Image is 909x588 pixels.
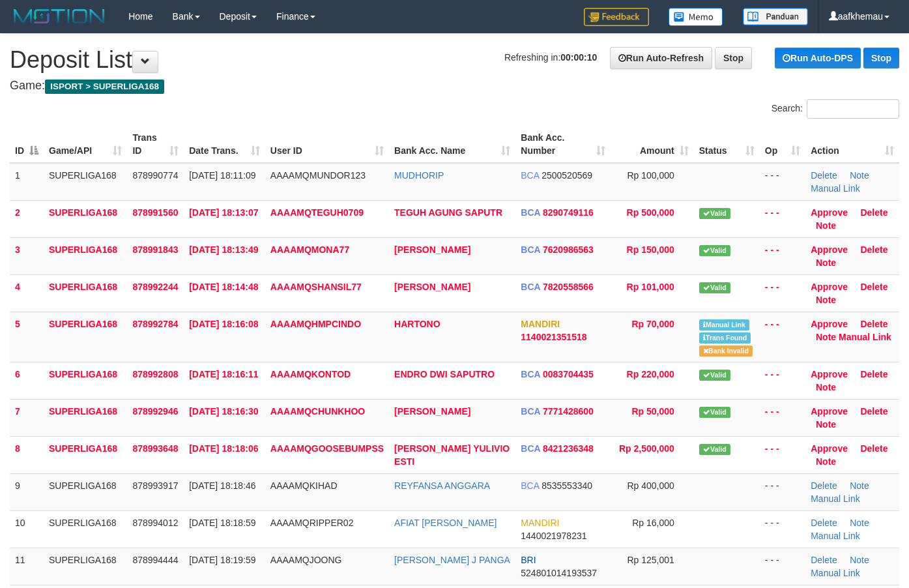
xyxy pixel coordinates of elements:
[627,282,674,292] span: Rp 101,000
[699,282,730,293] span: Valid transaction
[543,282,594,292] span: Copy 7820558566 to clipboard
[132,319,178,329] span: 878992784
[132,244,178,255] span: 878991843
[760,312,805,362] td: - - -
[10,237,44,274] td: 3
[521,568,597,578] span: Copy 524801014193537 to clipboard
[627,369,674,379] span: Rp 220,000
[270,406,365,417] span: AAAAMQCHUNKHOO
[807,99,899,119] input: Search:
[44,163,127,201] td: SUPERLIGA168
[811,531,860,541] a: Manual Link
[772,99,899,119] label: Search:
[816,419,836,430] a: Note
[521,170,539,181] span: BCA
[699,208,730,219] span: Valid transaction
[863,48,899,68] a: Stop
[669,8,723,26] img: Button%20Memo.svg
[860,406,887,417] a: Delete
[10,312,44,362] td: 5
[760,436,805,473] td: - - -
[394,244,470,255] a: [PERSON_NAME]
[699,444,730,455] span: Valid transaction
[521,282,540,292] span: BCA
[811,282,848,292] a: Approve
[521,555,536,565] span: BRI
[184,126,265,163] th: Date Trans.: activate to sort column ascending
[394,170,444,181] a: MUDHORIP
[132,282,178,292] span: 878992244
[699,332,751,344] span: Similar transaction found
[10,399,44,436] td: 7
[543,369,594,379] span: Copy 0083704435 to clipboard
[631,406,674,417] span: Rp 50,000
[811,518,837,528] a: Delete
[811,568,860,578] a: Manual Link
[543,406,594,417] span: Copy 7771428600 to clipboard
[699,319,749,331] span: Manually Linked
[860,443,887,454] a: Delete
[270,369,351,379] span: AAAAMQKONTOD
[805,126,899,163] th: Action: activate to sort column ascending
[860,319,887,329] a: Delete
[189,319,258,329] span: [DATE] 18:16:08
[10,200,44,237] td: 2
[132,170,178,181] span: 878990774
[699,345,753,357] span: Bank is not match
[10,7,109,26] img: MOTION_logo.png
[189,170,255,181] span: [DATE] 18:11:09
[627,555,674,565] span: Rp 125,001
[44,510,127,548] td: SUPERLIGA168
[632,518,674,528] span: Rp 16,000
[699,245,730,256] span: Valid transaction
[394,282,470,292] a: [PERSON_NAME]
[270,443,384,454] span: AAAAMQGOOSEBUMPSS
[760,126,805,163] th: Op: activate to sort column ascending
[521,518,559,528] span: MANDIRI
[10,436,44,473] td: 8
[811,369,848,379] a: Approve
[44,312,127,362] td: SUPERLIGA168
[715,47,752,69] a: Stop
[627,480,674,491] span: Rp 400,000
[760,548,805,585] td: - - -
[627,207,674,218] span: Rp 500,000
[44,548,127,585] td: SUPERLIGA168
[811,555,837,565] a: Delete
[521,369,540,379] span: BCA
[189,555,255,565] span: [DATE] 18:19:59
[394,369,495,379] a: ENDRO DWI SAPUTRO
[394,518,497,528] a: AFIAT [PERSON_NAME]
[394,480,490,491] a: REYFANSA ANGGARA
[631,319,674,329] span: Rp 70,000
[760,510,805,548] td: - - -
[189,518,255,528] span: [DATE] 18:18:59
[44,126,127,163] th: Game/API: activate to sort column ascending
[743,8,808,25] img: panduan.png
[521,443,540,454] span: BCA
[541,170,592,181] span: Copy 2500520569 to clipboard
[44,237,127,274] td: SUPERLIGA168
[10,473,44,510] td: 9
[811,183,860,194] a: Manual Link
[850,480,869,491] a: Note
[132,443,178,454] span: 878993648
[811,319,848,329] a: Approve
[811,493,860,504] a: Manual Link
[44,274,127,312] td: SUPERLIGA168
[543,244,594,255] span: Copy 7620986563 to clipboard
[584,8,649,26] img: Feedback.jpg
[504,52,597,63] span: Refreshing in:
[265,126,389,163] th: User ID: activate to sort column ascending
[619,443,674,454] span: Rp 2,500,000
[541,480,592,491] span: Copy 8535553340 to clipboard
[127,126,184,163] th: Trans ID: activate to sort column ascending
[521,531,586,541] span: Copy 1440021978231 to clipboard
[132,518,178,528] span: 878994012
[270,480,338,491] span: AAAAMQKIHAD
[270,319,361,329] span: AAAAMQHMPCINDO
[389,126,515,163] th: Bank Acc. Name: activate to sort column ascending
[543,443,594,454] span: Copy 8421236348 to clipboard
[44,473,127,510] td: SUPERLIGA168
[811,244,848,255] a: Approve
